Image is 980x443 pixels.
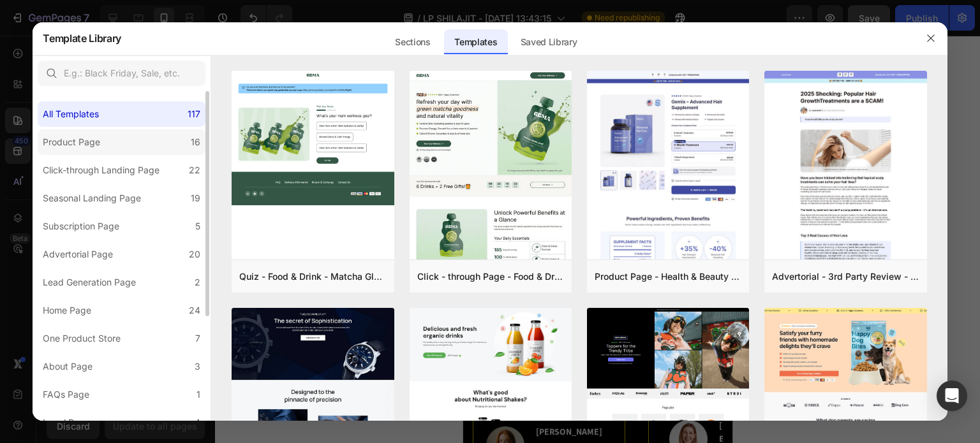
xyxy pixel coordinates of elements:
div: Subscription Page [43,219,119,234]
h2: Template Library [43,22,121,55]
div: Saved Library [510,29,588,55]
span: Vitalidad femenina [35,59,124,75]
div: 24 [189,303,200,318]
div: Drop element here [160,177,227,187]
input: E.g.: Black Friday, Sale, etc. [38,61,205,86]
div: Click-through Landing Page [43,163,160,178]
div: Product Page [43,134,100,150]
i: 30-Días de Garantía en [89,115,200,125]
span: [PERSON_NAME] [73,390,139,402]
div: 22 [189,163,200,178]
span: Contribuye a la [35,8,204,36]
img: quiz-1.png [232,71,394,205]
div: Product Page - Health & Beauty - Hair Supplement [595,269,741,284]
div: Sections [385,29,440,55]
span: [PERSON_NAME] [256,384,314,409]
span: masculinA [130,59,179,75]
div: Click - through Page - Food & Drink - Matcha Glow Shot [417,269,564,284]
div: One Product Store [43,331,121,346]
div: Lead Generation Page [43,275,136,290]
div: 4 [195,415,200,430]
div: 1 [197,387,200,402]
img: gempages_579707983869510644-16af7c14-5db8-4407-9188-acbea0148f3c.png [53,163,85,194]
div: Home Page [43,303,91,318]
div: 20 [189,247,200,262]
div: Templates [444,29,507,55]
img: Alt Image [23,391,61,429]
div: 19 [191,191,200,206]
i: Devoluciones y Cambios [89,125,208,135]
div: Advertorial Page [43,247,113,262]
div: 117 [188,106,200,122]
img: gempages_579707983869510644-ee661856-c97d-4e44-8e44-ca442bb81b1b.png [93,163,125,194]
div: Seasonal Landing Page [43,191,141,206]
div: 3 [195,359,200,374]
img: Alt Image [23,249,141,367]
div: Advertorial - 3rd Party Review - The Before Image - Hair Supplement [772,269,919,284]
div: Legal Page [43,415,90,430]
span: claridad mental [46,21,123,36]
strong: Energía Concentrada: [35,8,141,24]
span: con apoyo natural. [35,72,130,87]
span: y el [123,21,141,36]
div: About Page [43,359,93,374]
div: FAQs Page [43,387,89,402]
div: 16 [191,134,200,150]
div: 5 [195,219,200,234]
img: Alt Image [206,384,244,423]
div: All Templates [43,106,99,122]
div: Open Intercom Messenger [937,381,967,411]
img: Alt Image [206,251,316,361]
span: en tareas exigentes. [35,21,227,49]
div: 7 [195,331,200,346]
div: 2 [195,275,200,290]
div: Quiz - Food & Drink - Matcha Glow Shot [239,269,386,284]
img: gempages_579707983869510644-e86e54fe-4a4d-48e7-b6e0-1003d0c9f8a8.png [13,163,45,194]
span: enfoque [141,21,181,36]
span: y [124,59,130,75]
